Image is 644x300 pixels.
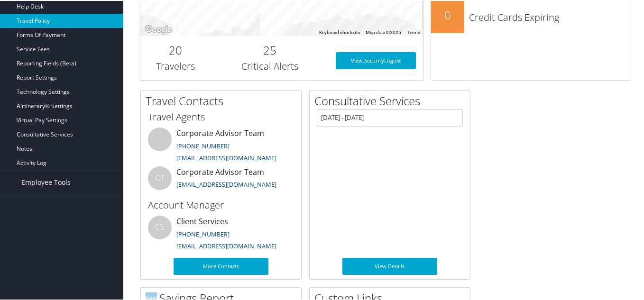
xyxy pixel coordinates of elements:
h2: 0 [431,6,464,22]
div: CS [148,215,172,238]
li: Corporate Advisor Team [143,165,299,196]
a: [EMAIL_ADDRESS][DOMAIN_NAME] [176,153,276,161]
h2: Consultative Services [314,92,470,108]
a: Open this area in Google Maps (opens a new window) [143,23,174,35]
a: Terms (opens in new tab) [407,29,420,34]
a: View SecurityLogic® [336,51,416,68]
a: View Details [342,257,437,274]
h3: Account Manager [148,198,294,211]
h3: Travel Agents [148,109,294,123]
div: CT [148,165,172,189]
h2: 25 [218,41,322,57]
img: Google [143,23,174,35]
span: Employee Tools [21,170,71,193]
h3: Travelers [147,59,204,72]
li: Client Services [143,215,299,254]
a: [PHONE_NUMBER] [176,141,230,149]
a: [EMAIL_ADDRESS][DOMAIN_NAME] [176,179,276,188]
a: [EMAIL_ADDRESS][DOMAIN_NAME] [176,241,276,249]
h3: Critical Alerts [218,59,322,72]
a: More Contacts [174,257,268,274]
a: [PHONE_NUMBER] [176,229,230,237]
span: Map data ©2025 [366,29,401,34]
h2: 20 [147,41,204,57]
h3: Credit Cards Expiring [469,5,631,23]
button: Keyboard shortcuts [319,28,360,35]
li: Corporate Advisor Team [143,127,299,165]
h2: Travel Contacts [146,92,301,108]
